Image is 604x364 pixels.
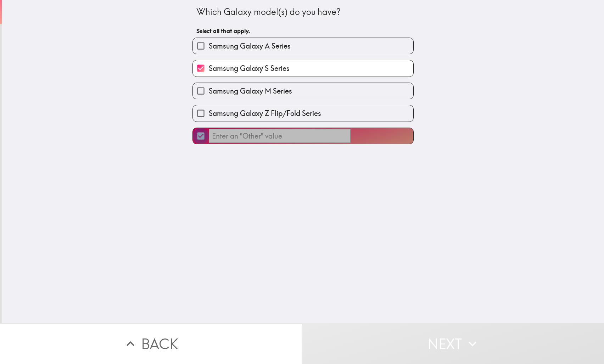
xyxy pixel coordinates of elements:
[193,38,413,54] button: Samsung Galaxy A Series
[193,83,413,99] button: Samsung Galaxy M Series
[209,41,291,51] span: Samsung Galaxy A Series
[209,129,351,143] input: Enter an "Other" value
[196,6,410,18] div: Which Galaxy model(s) do you have?
[209,86,292,96] span: Samsung Galaxy M Series
[193,60,413,76] button: Samsung Galaxy S Series
[209,63,290,73] span: Samsung Galaxy S Series
[302,323,604,364] button: Next
[193,105,413,121] button: Samsung Galaxy Z Flip/Fold Series
[196,27,410,35] h6: Select all that apply.
[209,108,321,118] span: Samsung Galaxy Z Flip/Fold Series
